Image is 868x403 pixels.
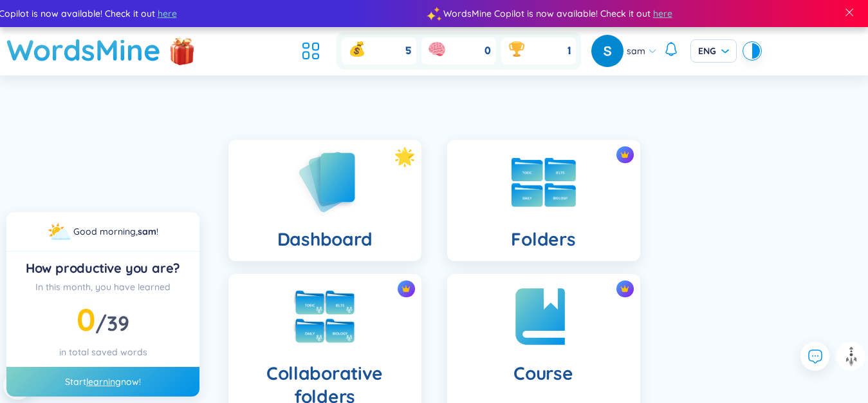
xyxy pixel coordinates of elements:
a: Dashboard [216,140,434,261]
h4: Folders [511,228,575,251]
h4: Course [513,362,573,385]
h4: Dashboard [277,228,372,251]
img: crown icon [620,284,629,293]
div: How productive you are? [17,259,189,277]
a: avatar [591,35,627,67]
span: here [653,6,672,21]
span: / [95,310,129,336]
span: 39 [107,310,129,336]
span: 0 [485,44,491,58]
img: crown icon [402,284,411,293]
span: here [158,6,177,21]
a: WordsMine [6,27,161,73]
span: 0 [77,300,95,339]
span: 1 [568,44,571,58]
img: to top [841,346,862,367]
span: ENG [698,44,729,57]
span: 5 [405,44,411,58]
a: sam [138,226,156,237]
img: crown icon [620,150,629,159]
div: In this month, you have learned [17,280,189,294]
img: flashSalesIcon.a7f4f837.png [169,31,195,70]
div: ! [73,224,158,239]
div: Start now! [6,367,199,397]
span: Good morning , [73,226,138,237]
img: avatar [591,35,623,67]
span: sam [627,44,645,58]
a: crown iconFolders [434,140,653,261]
a: learning [86,376,121,388]
div: in total saved words [17,345,189,359]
